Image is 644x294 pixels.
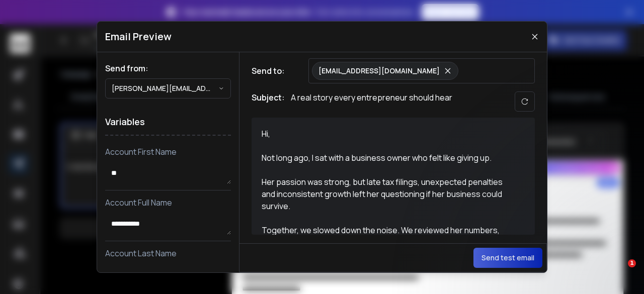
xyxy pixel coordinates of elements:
[607,259,631,283] iframe: Intercom live chat
[112,83,218,93] p: [PERSON_NAME][EMAIL_ADDRESS][DOMAIN_NAME]
[105,146,231,158] p: Account First Name
[628,259,636,267] span: 1
[318,66,440,76] p: [EMAIL_ADDRESS][DOMAIN_NAME]
[252,65,292,77] h1: Send to:
[105,62,231,74] h1: Send from:
[105,247,231,259] p: Account Last Name
[291,91,452,112] p: A real story every entrepreneur should hear
[252,91,285,112] h1: Subject:
[262,152,513,224] div: Not long ago, I sat with a business owner who felt like giving up. Her passion was strong, but la...
[262,128,513,152] div: Hi,
[105,197,231,209] p: Account Full Name
[105,109,231,136] h1: Variables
